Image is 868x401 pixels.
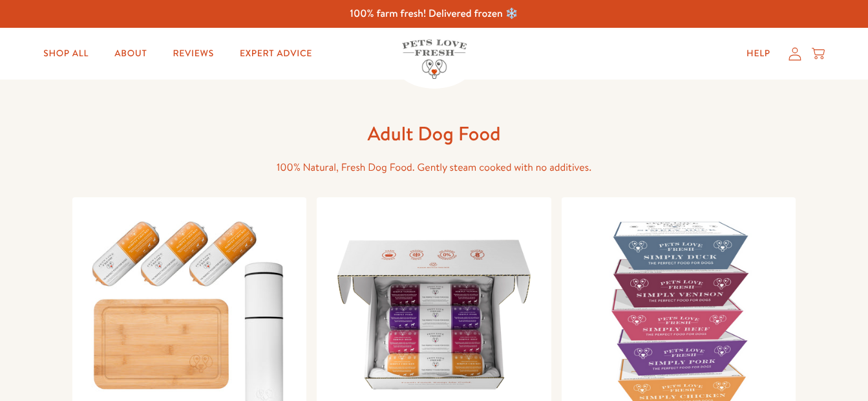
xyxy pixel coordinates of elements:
[736,41,781,67] a: Help
[162,41,224,67] a: Reviews
[277,160,591,175] span: 100% Natural, Fresh Dog Food. Gently steam cooked with no additives.
[33,41,99,67] a: Shop All
[104,41,157,67] a: About
[229,41,323,67] a: Expert Advice
[402,39,467,79] img: Pets Love Fresh
[228,121,641,146] h1: Adult Dog Food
